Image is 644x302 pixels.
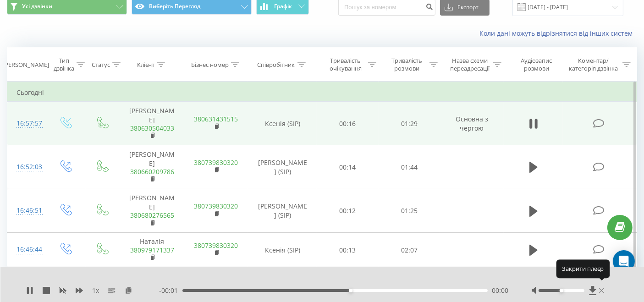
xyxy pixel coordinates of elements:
[130,167,174,176] a: 380660209786
[330,56,362,72] font: Тривалість очікування
[130,211,174,220] a: 380680276565
[130,150,175,168] font: [PERSON_NAME]
[349,289,352,292] div: Accessibility label
[401,246,418,254] font: 02:07
[140,237,165,246] font: Наталія
[401,119,418,128] font: 01:29
[562,265,604,273] font: Закрити плеєр
[161,286,178,295] font: 00:01
[265,119,300,128] font: Ксенія (SIP)
[92,60,110,69] font: Статус
[479,29,633,38] font: Коли дані можуть відрізнятися від інших систем
[130,246,174,254] a: 380979171337
[130,124,174,132] a: 380630504033
[258,158,307,176] font: [PERSON_NAME] (SIP)
[17,162,42,171] font: 16:52:03
[194,202,238,210] a: 380739830320
[258,202,307,220] font: [PERSON_NAME] (SIP)
[560,289,563,292] div: Accessibility label
[17,245,42,253] font: 16:46:44
[130,106,175,124] font: [PERSON_NAME]
[92,286,96,295] font: 1
[340,246,356,254] font: 00:13
[274,2,292,10] font: Графік
[17,206,42,214] font: 16:46:51
[149,2,200,10] font: Виберіть Перегляд
[340,119,356,128] font: 00:16
[613,250,635,272] div: Open Intercom Messenger
[265,246,300,254] font: Ксенія (SIP)
[3,60,49,69] font: [PERSON_NAME]
[401,163,418,171] font: 01:44
[492,286,509,295] font: 00:00
[194,241,238,250] a: 380739830320
[17,88,44,97] font: Сьогодні
[391,56,422,72] font: Тривалість розмови
[194,158,238,167] a: 380739830320
[17,119,42,127] font: 16:57:57
[54,56,74,72] font: Тип дзвінка
[130,193,175,211] font: [PERSON_NAME]
[340,163,356,171] font: 00:14
[569,56,618,72] font: Коментар/категорія дзвінка
[521,56,552,72] font: Аудіозапис розмови
[194,115,238,123] a: 380631431515
[340,206,356,215] font: 00:12
[96,286,99,295] font: x
[191,60,229,69] font: Бізнес номер
[457,3,479,11] font: Експорт
[401,206,418,215] font: 01:25
[456,115,488,132] font: Основна з чергою
[450,56,490,72] font: Назва схеми переадресації
[258,60,295,69] font: Співробітник
[159,286,161,295] font: -
[137,60,154,69] font: Клієнт
[479,29,637,38] a: Коли дані можуть відрізнятися від інших систем
[22,2,52,10] font: Усі дзвінки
